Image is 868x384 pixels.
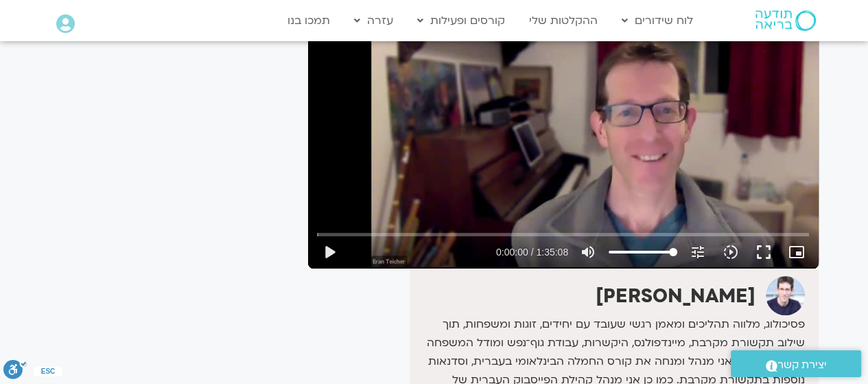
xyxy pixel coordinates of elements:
img: ערן טייכר [766,276,805,315]
span: יצירת קשר [777,356,827,374]
a: תמכו בנו [281,8,337,34]
a: עזרה [347,8,400,34]
img: תודעה בריאה [755,10,816,31]
a: לוח שידורים [615,8,700,34]
a: יצירת קשר [731,350,861,377]
a: ההקלטות שלי [522,8,605,34]
a: קורסים ופעילות [410,8,512,34]
strong: [PERSON_NAME] [596,283,755,309]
